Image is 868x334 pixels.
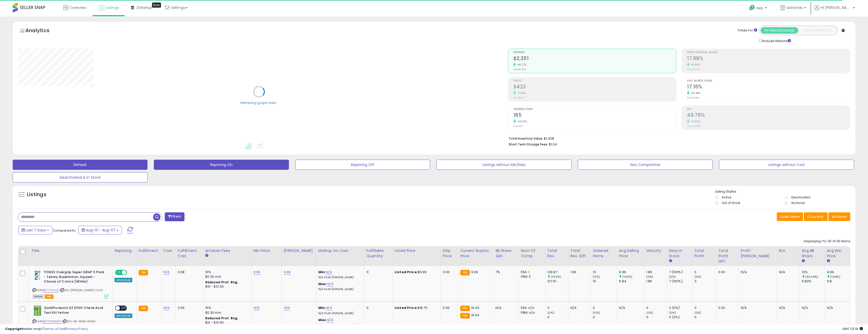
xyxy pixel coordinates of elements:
[139,306,148,311] small: FBA
[32,270,43,280] img: 413u8+giKTL._SL40_.jpg
[715,189,855,194] p: Listing States:
[509,142,548,146] b: Short Term Storage Fees:
[547,315,568,320] div: 0
[646,306,667,310] div: 0
[120,306,128,310] span: OFF
[106,5,119,10] span: Listings
[513,55,676,62] h2: $2,351
[443,306,454,310] div: 0.00
[32,294,44,299] span: All listings currently available for purchase on Amazon
[827,248,848,259] div: Avg Win Price
[741,248,775,259] div: Profit [PERSON_NAME]
[137,5,153,10] span: DataHub
[366,306,389,310] div: 0
[669,259,672,263] small: Days In Stock.
[551,275,561,279] small: (1.53%)
[460,270,470,275] small: FBA
[318,276,360,279] p: N/A Profit [PERSON_NAME]
[804,212,828,221] button: Columns
[205,321,247,325] div: $10 - $10.90
[318,248,362,253] div: Markup on Cost
[43,326,65,331] a: Terms of Use
[318,282,327,286] b: Max:
[669,306,692,310] div: 0 (0%)
[570,248,588,259] div: Total Rev. Diff.
[646,248,665,253] div: Velocity
[687,55,850,62] h2: 17.98%
[755,38,797,44] div: Include Returns
[521,310,541,315] div: FBM: n/a
[521,248,543,259] div: Num of Comp.
[495,248,516,259] div: BB Share 24h.
[791,195,810,199] label: Deactivated
[619,306,640,310] div: N/A
[694,275,701,279] small: (0%)
[718,248,736,264] div: Total Profit Diff.
[669,275,676,279] small: (0%)
[495,270,515,274] div: 7%
[513,125,523,128] small: Prev: 133
[687,112,850,119] h2: 49.76%
[86,228,116,233] span: Aug-01 - Aug-07
[395,270,418,274] b: Listed Price:
[513,96,524,99] small: Prev: $247
[827,279,850,284] div: 9.8
[718,270,735,274] div: 0.00
[687,68,699,71] small: Prev: 15.13%
[722,201,740,205] label: Out of Stock
[241,100,278,105] div: Retrieving graph data..
[830,275,840,279] small: (1.94%)
[689,120,700,123] small: 13.09%
[495,306,515,310] div: N/A
[689,91,700,95] small: 48.44%
[44,306,105,316] b: QwikProducts QT2000 Check Acid Test Kit Yellow
[619,279,644,284] div: 9.84
[787,5,803,10] span: Astrends
[126,270,134,275] span: OFF
[513,84,676,91] h2: $423
[619,270,644,274] div: 9.99
[443,270,454,274] div: 0.00
[669,279,692,284] div: 7 (100%)
[178,306,199,310] div: 3.06
[593,315,617,320] div: 0
[116,270,122,275] span: ON
[26,228,46,233] span: Last 7 Days
[513,68,526,71] small: Prev: $1,629
[205,316,238,320] b: Reduced Prof. Rng.
[5,326,24,331] strong: Copyright
[284,270,291,275] a: 9.99
[32,306,108,329] div: ASIN:
[516,120,527,123] small: 24.06%
[13,172,147,182] button: Deactivated & In Stock
[152,3,161,8] div: Tooltip anchor
[513,80,676,82] span: Profit
[53,228,76,233] span: Compared to:
[791,201,805,205] label: Archived
[18,226,52,234] button: Last 7 Days
[687,96,699,99] small: Prev: 11.56%
[253,270,261,275] a: 9.99
[205,280,238,284] b: Reduced Prof. Rng.
[395,306,437,310] div: $18.75
[516,63,527,67] small: 44.27%
[821,5,851,10] span: Hi [PERSON_NAME]
[694,311,701,315] small: (0%)
[62,319,95,323] span: | SKU: HE-459G-R8AD
[316,246,364,266] th: The percentage added to the cost of goods (COGS) that forms the calculator for Min & Max prices.
[70,5,86,10] span: Overview
[669,248,690,259] div: Days In Stock
[619,248,642,259] div: Avg Selling Price
[205,274,247,279] div: $0.30 min
[165,212,184,221] button: Filters
[722,195,731,199] label: Active
[593,270,617,274] div: 13
[694,306,716,310] div: 0
[593,279,617,284] div: 13
[205,310,247,315] div: $0.30 min
[694,315,716,320] div: 0
[163,248,173,253] div: Cost
[804,239,850,244] div: Displaying 1 to 25 of 30 items
[139,270,148,275] small: FBA
[741,306,773,310] div: N/A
